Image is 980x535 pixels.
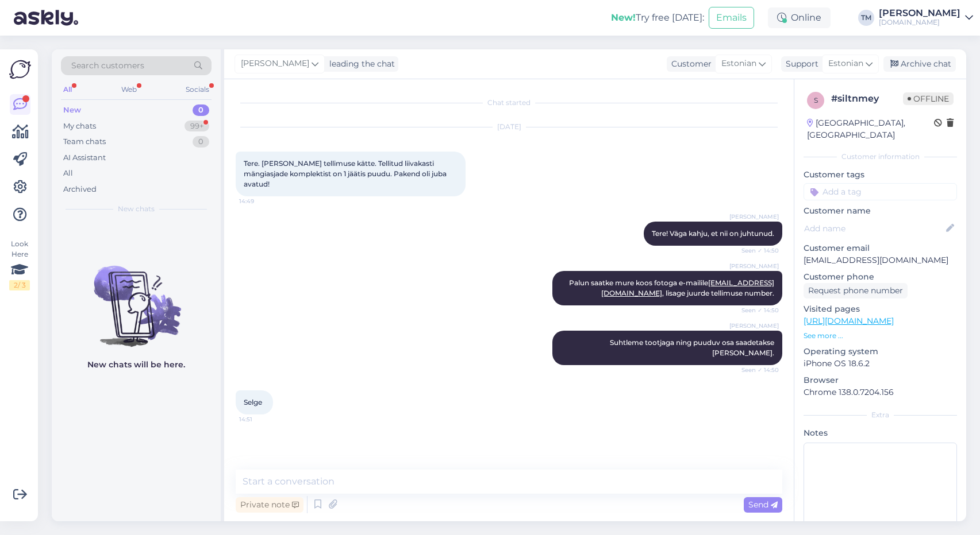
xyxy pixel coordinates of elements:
[729,212,779,221] span: [PERSON_NAME]
[804,254,957,266] p: [EMAIL_ADDRESS][DOMAIN_NAME]
[807,117,934,141] div: [GEOGRAPHIC_DATA], [GEOGRAPHIC_DATA]
[804,222,944,235] input: Add name
[729,262,779,270] span: [PERSON_NAME]
[804,427,957,439] p: Notes
[858,10,874,26] div: TM
[804,346,957,358] p: Operating system
[63,168,73,179] div: All
[118,204,155,214] span: New chats
[236,497,303,513] div: Private note
[569,278,774,297] span: Palun saatke mure koos fotoga e-mailile , lisage juurde tellimuse number.
[804,386,957,398] p: Chrome 138.0.7204.156
[325,58,395,70] div: leading the chat
[736,306,779,315] span: Seen ✓ 14:50
[804,316,894,326] a: [URL][DOMAIN_NAME]
[236,122,782,132] div: [DATE]
[611,11,704,25] div: Try free [DATE]:
[63,121,96,132] div: My chats
[804,410,957,420] div: Extra
[239,197,282,206] span: 14:49
[9,280,30,290] div: 2 / 3
[883,56,956,72] div: Archive chat
[736,246,779,255] span: Seen ✓ 14:50
[804,152,957,162] div: Customer information
[63,152,106,164] div: AI Assistant
[667,58,712,70] div: Customer
[804,271,957,283] p: Customer phone
[244,159,448,188] span: Tere. [PERSON_NAME] tellimuse kätte. Tellitud liivakasti mängiasjade komplektist on 1 jäätis puud...
[736,366,779,374] span: Seen ✓ 14:50
[804,283,908,298] div: Request phone number
[241,57,309,70] span: [PERSON_NAME]
[9,59,31,80] img: Askly Logo
[193,104,209,116] div: 0
[804,358,957,370] p: iPhone OS 18.6.2
[239,415,282,424] span: 14:51
[804,242,957,254] p: Customer email
[652,229,774,238] span: Tere! Väga kahju, et nii on juhtunud.
[831,92,903,106] div: # siltnmey
[748,499,778,510] span: Send
[804,169,957,181] p: Customer tags
[61,82,74,97] div: All
[814,96,818,104] span: s
[804,205,957,217] p: Customer name
[729,321,779,330] span: [PERSON_NAME]
[244,398,262,406] span: Selge
[183,82,212,97] div: Socials
[71,60,144,72] span: Search customers
[87,359,185,371] p: New chats will be here.
[721,57,756,70] span: Estonian
[768,7,831,28] div: Online
[781,58,818,70] div: Support
[804,331,957,341] p: See more ...
[9,239,30,290] div: Look Here
[236,98,782,108] div: Chat started
[63,184,97,195] div: Archived
[879,9,960,18] div: [PERSON_NAME]
[828,57,863,70] span: Estonian
[193,136,209,148] div: 0
[63,136,106,148] div: Team chats
[804,303,957,315] p: Visited pages
[119,82,139,97] div: Web
[610,338,776,357] span: Suhtleme tootjaga ning puuduv osa saadetakse [PERSON_NAME].
[185,121,209,132] div: 99+
[879,18,960,27] div: [DOMAIN_NAME]
[903,92,954,105] span: Offline
[804,374,957,386] p: Browser
[879,9,973,27] a: [PERSON_NAME][DOMAIN_NAME]
[611,12,636,23] b: New!
[804,183,957,200] input: Add a tag
[709,7,754,29] button: Emails
[63,104,81,116] div: New
[52,245,221,348] img: No chats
